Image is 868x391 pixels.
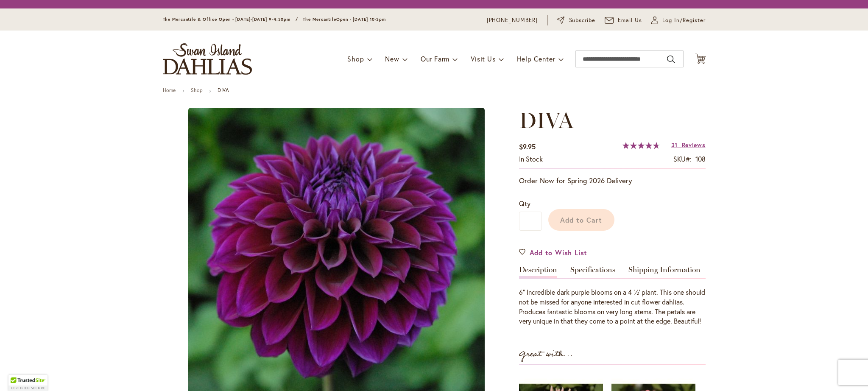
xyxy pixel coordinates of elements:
div: 108 [695,154,706,164]
a: Home [163,87,176,93]
span: Subscribe [569,16,596,25]
span: Our Farm [421,54,449,63]
span: Visit Us [471,54,495,63]
span: 31 [671,141,678,149]
div: Availability [519,154,543,164]
a: Subscribe [557,16,595,25]
span: Open - [DATE] 10-3pm [336,17,386,22]
a: Specifications [570,266,615,278]
a: Email Us [605,16,642,25]
span: Help Center [517,54,555,63]
span: The Mercantile & Office Open - [DATE]-[DATE] 9-4:30pm / The Mercantile [163,17,337,22]
a: Log In/Register [651,16,706,25]
span: Shop [347,54,364,63]
a: Add to Wish List [519,248,588,257]
span: $9.95 [519,142,536,151]
span: Log In/Register [662,16,706,25]
span: New [385,54,399,63]
a: Description [519,266,557,278]
strong: DIVA [218,87,229,93]
span: In stock [519,154,543,163]
span: Qty [519,199,530,208]
p: Order Now for Spring 2026 Delivery [519,176,706,186]
strong: SKU [673,154,692,163]
a: [PHONE_NUMBER] [487,16,538,25]
strong: Great with... [519,347,573,361]
span: Email Us [618,16,642,25]
div: 95% [622,142,660,149]
div: TrustedSite Certified [8,375,47,391]
a: Shop [191,87,203,93]
a: store logo [163,43,252,75]
div: Detailed Product Info [519,266,706,326]
span: Add to Wish List [530,248,588,257]
div: 6” Incredible dark purple blooms on a 4 ½’ plant. This one should not be missed for anyone intere... [519,288,706,326]
a: 31 Reviews [671,141,706,149]
span: DIVA [519,107,573,134]
span: Reviews [682,141,706,149]
a: Shipping Information [628,266,701,278]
